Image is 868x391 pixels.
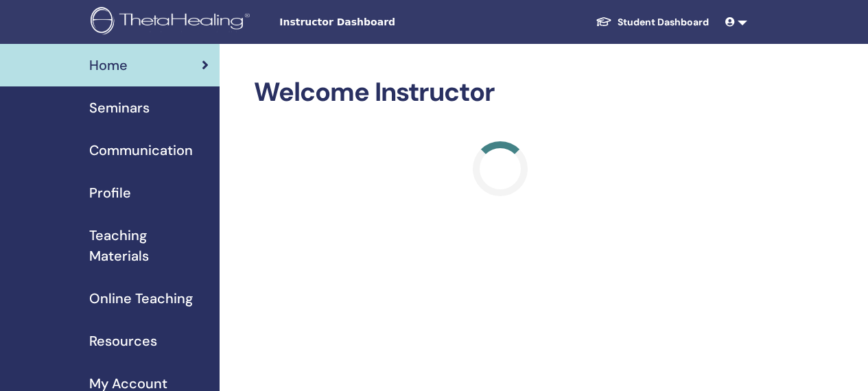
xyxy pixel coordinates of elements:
[596,16,612,27] img: graduation-cap-white.svg
[89,97,150,118] span: Seminars
[89,225,209,266] span: Teaching Materials
[89,140,193,161] span: Communication
[279,15,485,29] span: Instructor Dashboard
[585,10,720,35] a: Student Dashboard
[254,77,747,108] h2: Welcome Instructor
[89,55,128,75] span: Home
[89,288,193,309] span: Online Teaching
[91,7,255,38] img: logo.png
[89,182,131,203] span: Profile
[89,331,157,351] span: Resources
